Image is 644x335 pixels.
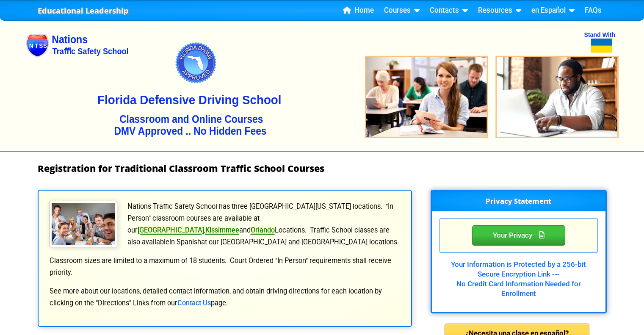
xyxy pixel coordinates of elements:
a: [GEOGRAPHIC_DATA] [138,226,204,234]
h3: Privacy Statement [432,191,605,211]
a: Home [340,4,377,17]
a: Kissimmee [205,226,239,234]
div: Your Information is Protected by a 256-bit Secure Encryption Link --- No Credit Card Information ... [439,253,598,299]
h1: Registration for Traditional Classroom Traffic School Courses [38,163,607,174]
a: FAQs [581,4,605,17]
a: en Español [528,4,578,17]
u: in Spanish [169,238,201,246]
a: Courses [381,4,423,17]
a: Orlando [251,226,275,234]
p: Classroom sizes are limited to a maximum of 18 students. Court Ordered "In Person" requirements s... [49,255,401,279]
img: Nations Traffic School - Your DMV Approved Florida Traffic School [26,15,619,151]
a: Your Privacy [472,230,565,240]
img: Traffic School Students [50,201,117,247]
a: Educational Leadership [38,4,129,18]
div: Privacy Statement [472,225,565,246]
a: Resources [475,4,525,17]
a: Contact Us [177,299,211,307]
p: See more about our locations, detailed contact information, and obtain driving directions for eac... [49,285,401,309]
a: Contacts [426,4,471,17]
p: Nations Traffic Safety School has three [GEOGRAPHIC_DATA][US_STATE] locations. "In Person" classr... [49,201,401,248]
